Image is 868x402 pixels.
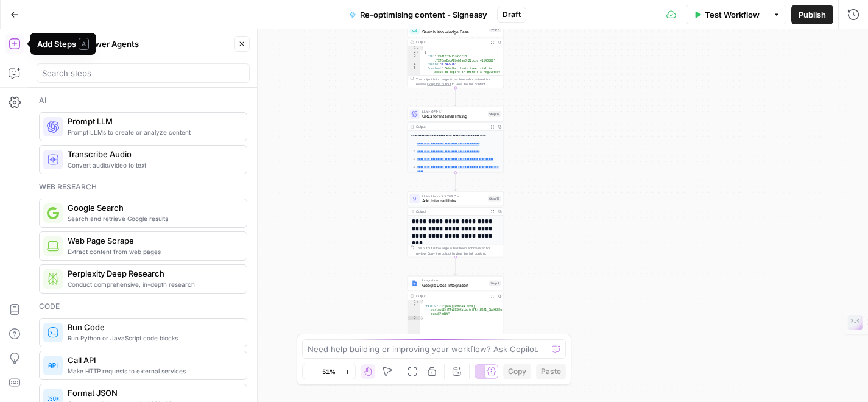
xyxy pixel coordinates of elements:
g: Edge from step_15 to step_7 [454,257,456,275]
span: Copy the output [427,82,451,86]
span: Toggle code folding, rows 1 through 7 [416,46,420,51]
span: Integration [422,278,487,283]
span: Web Page Scrape [68,234,237,247]
div: 1 [408,300,420,305]
div: Step 17 [488,111,501,117]
span: Toggle code folding, rows 2 through 6 [416,51,420,55]
span: Draft [503,9,521,20]
div: 3 [408,54,420,62]
span: Transcribe Audio [68,148,237,160]
button: Steps [37,34,73,54]
button: Test Workflow [686,5,767,24]
span: URLs for Internal linking [422,113,485,119]
span: Search and retrieve Google results [68,214,237,224]
span: Copy [508,366,526,377]
button: Paste [536,364,566,379]
div: Step 8 [489,27,501,32]
div: Code [39,301,247,312]
span: Publish [799,9,826,21]
div: IntegrationGoogle Docs IntegrationStep 7Output{ "file_url":"[URL][DOMAIN_NAME] /d/1mp12NjTTyZCX6K... [408,276,504,342]
div: 3 [408,316,420,320]
span: Google Docs Integration [422,282,487,288]
span: LLM · Llama 3.3 70B Chat [422,193,485,198]
span: Prompt LLMs to create or analyze content [68,127,237,137]
div: Step 7 [489,280,501,286]
div: This output is too large & has been abbreviated for review. to view the full content. [416,245,501,255]
div: 4 [408,63,420,67]
g: Edge from step_8 to step_17 [454,88,456,106]
div: 1 [408,46,420,51]
div: Output [416,124,487,129]
span: Paste [541,366,561,377]
span: Extract content from web pages [68,247,237,256]
g: Edge from step_17 to step_15 [454,172,456,191]
span: Toggle code folding, rows 1 through 3 [416,300,420,305]
span: Make HTTP requests to external services [68,366,237,376]
button: Re-optimising content - Signeasy [342,5,495,24]
span: Copy the output [427,251,451,255]
div: Output [416,294,487,298]
div: This output is too large & has been abbreviated for review. to view the full content. [416,77,501,86]
span: 51% [322,367,336,376]
span: Format JSON [68,387,237,399]
span: Call API [68,354,237,366]
span: Run Code [68,321,237,333]
img: Instagram%20post%20-%201%201.png [411,280,417,286]
div: 2 [408,304,420,316]
button: Publish [791,5,833,24]
div: Output [416,209,487,214]
button: Power Agents [78,34,146,54]
span: Convert audio/video to text [68,160,237,170]
span: Google Search [68,202,237,214]
button: Copy [503,364,531,379]
div: Output [416,40,487,44]
span: Run Python or JavaScript code blocks [68,333,237,343]
span: Perplexity Deep Research [68,267,237,280]
span: Conduct comprehensive, in-depth research [68,280,237,289]
span: LLM · GPT-4.1 [422,109,485,114]
span: Add Internal Links [422,198,485,204]
span: Search Knowledge Base [422,29,487,35]
span: Test Workflow [705,9,760,21]
input: Search steps [42,67,244,79]
div: 2 [408,51,420,55]
div: Search Knowledge BaseStep 8Output[ { "id":"vsdid:3915145:rid :TXTEmwEyoAEUebJwmJn22:cid:41148568"... [408,22,504,88]
span: Re-optimising content - Signeasy [360,9,487,21]
span: Prompt LLM [68,115,237,127]
div: Step 15 [488,196,501,202]
div: Web research [39,182,247,192]
div: Ai [39,95,247,106]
